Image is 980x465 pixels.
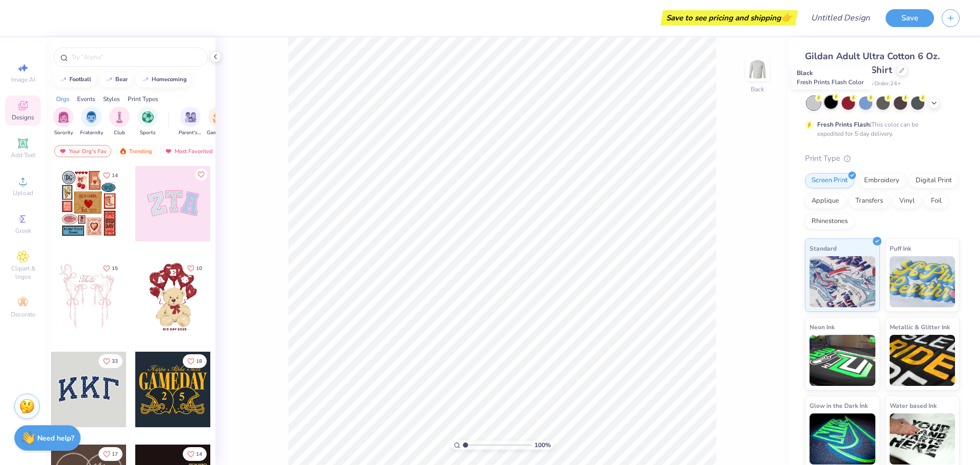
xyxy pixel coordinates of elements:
[137,107,158,137] div: filter for Sports
[805,214,854,229] div: Rhinestones
[112,359,118,364] span: 33
[810,400,868,411] span: Glow in the Dark Ink
[805,193,846,209] div: Applique
[119,148,127,155] img: trending.gif
[810,335,875,386] img: Neon Ink
[70,52,201,62] input: Try "Alpha"
[114,129,125,137] span: Club
[103,94,120,104] div: Styles
[11,310,35,319] span: Decorate
[56,94,69,104] div: Orgs
[112,452,118,457] span: 17
[115,77,128,82] div: bear
[77,94,95,104] div: Events
[810,256,875,307] img: Standard
[112,266,118,271] span: 15
[805,173,854,188] div: Screen Print
[196,452,202,457] span: 14
[80,129,103,137] span: Fraternity
[15,227,31,235] span: Greek
[183,447,207,461] button: Like
[791,66,872,89] div: Black
[185,111,197,123] img: Parent's Weekend Image
[781,11,792,23] span: 👉
[11,151,35,159] span: Add Text
[196,359,202,364] span: 18
[886,9,934,27] button: Save
[890,335,955,386] img: Metallic & Glitter Ink
[817,120,871,129] strong: Fresh Prints Flash:
[86,111,97,123] img: Fraternity Image
[99,354,122,368] button: Like
[810,243,837,254] span: Standard
[114,145,157,157] div: Trending
[13,189,33,197] span: Upload
[805,153,960,164] div: Print Type
[99,261,122,275] button: Like
[142,111,154,123] img: Sports Image
[59,77,67,83] img: trend_line.gif
[805,50,940,76] span: Gildan Adult Ultra Cotton 6 Oz. Long-Sleeve T-Shirt
[893,193,921,209] div: Vinyl
[58,111,69,123] img: Sorority Image
[54,72,96,87] button: football
[857,173,906,188] div: Embroidery
[213,111,225,123] img: Game Day Image
[54,145,111,157] div: Your Org's Fav
[817,120,943,138] div: This color can be expedited for 5 day delivery.
[164,148,173,155] img: most_fav.gif
[140,129,156,137] span: Sports
[109,107,130,137] div: filter for Club
[54,129,73,137] span: Sorority
[207,107,230,137] div: filter for Game Day
[69,77,91,82] div: football
[80,107,103,137] button: filter button
[80,107,103,137] div: filter for Fraternity
[137,107,158,137] button: filter button
[803,8,878,28] input: Untitled Design
[924,193,948,209] div: Foil
[890,243,911,254] span: Puff Ink
[890,256,955,307] img: Puff Ink
[105,77,113,83] img: trend_line.gif
[109,107,130,137] button: filter button
[663,10,795,26] div: Save to see pricing and shipping
[850,80,901,88] span: Minimum Order: 24 +
[53,107,73,137] div: filter for Sorority
[810,322,835,332] span: Neon Ink
[890,413,955,464] img: Water based Ink
[207,129,230,137] span: Game Day
[196,266,202,271] span: 10
[810,413,875,464] img: Glow in the Dark Ink
[112,173,118,178] span: 14
[747,59,768,80] img: Back
[152,77,187,82] div: homecoming
[114,111,125,123] img: Club Image
[12,113,34,121] span: Designs
[183,261,207,275] button: Like
[11,76,35,84] span: Image AI
[141,77,150,83] img: trend_line.gif
[207,107,230,137] button: filter button
[179,107,202,137] button: filter button
[136,72,191,87] button: homecoming
[534,440,551,450] span: 100 %
[5,264,41,281] span: Clipart & logos
[890,400,937,411] span: Water based Ink
[179,129,202,137] span: Parent's Weekend
[909,173,959,188] div: Digital Print
[751,85,764,94] div: Back
[128,94,158,104] div: Print Types
[160,145,217,157] div: Most Favorited
[99,447,122,461] button: Like
[183,354,207,368] button: Like
[37,433,74,443] strong: Need help?
[195,168,207,181] button: Like
[797,78,864,86] span: Fresh Prints Flash Color
[100,72,132,87] button: bear
[890,322,950,332] span: Metallic & Glitter Ink
[53,107,73,137] button: filter button
[59,148,67,155] img: most_fav.gif
[179,107,202,137] div: filter for Parent's Weekend
[849,193,890,209] div: Transfers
